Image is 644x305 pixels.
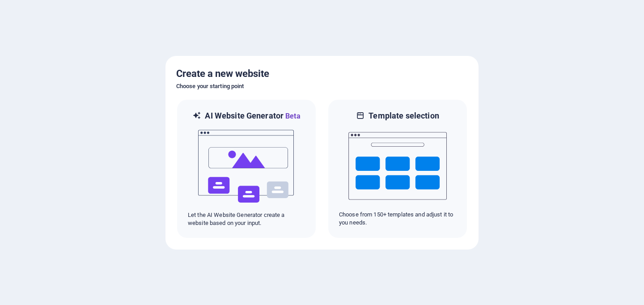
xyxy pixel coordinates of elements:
[176,99,317,239] div: AI Website GeneratorBetaaiLet the AI Website Generator create a website based on your input.
[188,211,305,227] p: Let the AI Website Generator create a website based on your input.
[339,211,456,227] p: Choose from 150+ templates and adjust it to you needs.
[176,81,468,92] h6: Choose your starting point
[197,122,296,211] img: ai
[327,99,468,239] div: Template selectionChoose from 150+ templates and adjust it to you needs.
[205,110,300,122] h6: AI Website Generator
[369,110,439,121] h6: Template selection
[176,67,468,81] h5: Create a new website
[284,112,301,120] span: Beta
